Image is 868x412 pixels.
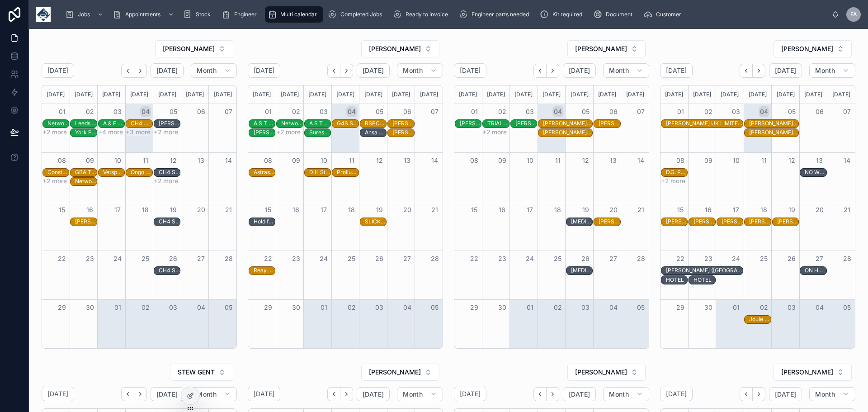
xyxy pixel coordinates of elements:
button: 08 [675,155,686,166]
button: 24 [731,253,741,264]
button: 21 [429,204,440,215]
button: 23 [497,253,508,264]
div: [DATE] [389,85,414,104]
div: Ron Hull [159,119,180,128]
span: [DATE] [569,66,590,75]
button: +4 more [98,128,123,136]
button: 02 [703,106,714,117]
span: Month [403,390,423,398]
a: Appointments [110,6,179,23]
a: Multi calendar [265,6,323,23]
div: [DATE] [484,85,509,104]
button: 30 [703,302,714,313]
button: 02 [497,106,508,117]
button: 13 [402,155,413,166]
button: 14 [429,155,440,166]
button: 05 [786,106,797,117]
button: 15 [675,204,686,215]
div: Network (Catering Engineers) Ltd - 00324208 - 08.30 AM TIMED - 1 X DEINSTALL - SK14 1HD [281,120,302,127]
span: Appointments [125,11,160,18]
div: A & F Haulage Ltd - 00323682 - 1x Repair / PN72HDE -Rotherham - S61 2NF [103,120,124,127]
div: [DATE] [623,85,647,104]
button: 21 [842,204,853,215]
h2: [DATE] [254,66,274,75]
button: 01 [112,302,123,313]
button: 05 [429,302,440,313]
button: [DATE] [357,63,390,78]
button: Back [327,387,340,401]
button: 04 [196,302,207,313]
button: 11 [346,155,357,166]
div: A S T Express Limited - 00323372 -8AM TIMED ARRIVAL - 1 X DEINSTALL LEAVE SIDE CAMERAS - [GEOGRAP... [254,120,275,127]
button: 12 [374,155,385,166]
div: Leeds Golf Car Company Ltd - 00323439 - 8am arrival - 1x deinstall - 3x reinstall - 5 x camera in... [75,120,96,127]
button: 27 [196,253,207,264]
button: Select Button [567,40,646,57]
button: 11 [552,155,563,166]
div: [DATE] [801,85,826,104]
div: [DATE] [155,85,179,104]
button: 16 [85,204,95,215]
span: Kit required [552,11,582,18]
button: 23 [291,253,302,264]
button: Select Button [361,40,439,57]
span: Month [197,66,217,75]
button: 20 [196,204,207,215]
button: 22 [675,253,686,264]
button: 01 [57,106,67,117]
button: Next [753,64,765,78]
button: 01 [263,106,274,117]
a: Document [590,6,639,23]
div: [DATE] [210,85,235,104]
button: +3 more [126,128,151,136]
button: 16 [291,204,302,215]
button: 16 [497,204,508,215]
button: 12 [580,155,591,166]
span: [DATE] [156,390,178,398]
button: 09 [497,155,508,166]
div: scrollable content [58,5,832,24]
button: 06 [608,106,619,117]
button: 05 [636,302,646,313]
button: Back [121,64,134,78]
button: Month [191,63,237,78]
button: 16 [703,204,714,215]
button: 03 [580,302,591,313]
span: Completed Jobs [340,11,382,18]
span: Jobs [78,11,90,18]
div: CH4 Gas Utility & Maintenance Services Limited - 00322401 - TIMED 8AM - 1 x Service Call REG:YJ25... [131,120,152,127]
a: Stock [180,6,217,23]
button: Month [603,387,649,402]
button: +2 more [661,177,685,185]
button: 07 [636,106,646,117]
div: [DATE] [71,85,96,104]
button: 25 [140,253,151,264]
span: Engineer [234,11,257,18]
button: 29 [675,302,686,313]
button: 27 [402,253,413,264]
span: Stock [196,11,211,18]
div: [DATE] [745,85,770,104]
button: 26 [374,253,385,264]
div: TRIAL - 00324097 [487,119,509,128]
button: 12 [168,155,179,166]
span: Month [609,390,629,398]
button: 17 [112,204,123,215]
span: Customer [656,11,681,18]
span: Month [815,390,835,398]
button: 06 [402,106,413,117]
button: 04 [140,106,151,117]
div: Network (Catering Engineers) Ltd - Network (Catering Engineers) Ltd - 1x reinstall - MT73 AZW - [... [47,120,69,127]
button: 19 [374,204,385,215]
button: 02 [759,302,769,313]
button: Select Button [361,364,439,381]
div: RSPCA - 00323262 - 1 X SERVICE CALL - 8:30AM TIMED - LEYLAND - PR25 1UG [365,119,386,128]
button: 04 [759,106,769,117]
div: [DATE] [278,85,302,104]
button: 21 [636,204,646,215]
div: Network (Catering Engineers) Ltd - Network (Catering Engineers) Ltd - 1x reinstall - MT73 AZW - B... [47,119,69,128]
button: 22 [57,253,67,264]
